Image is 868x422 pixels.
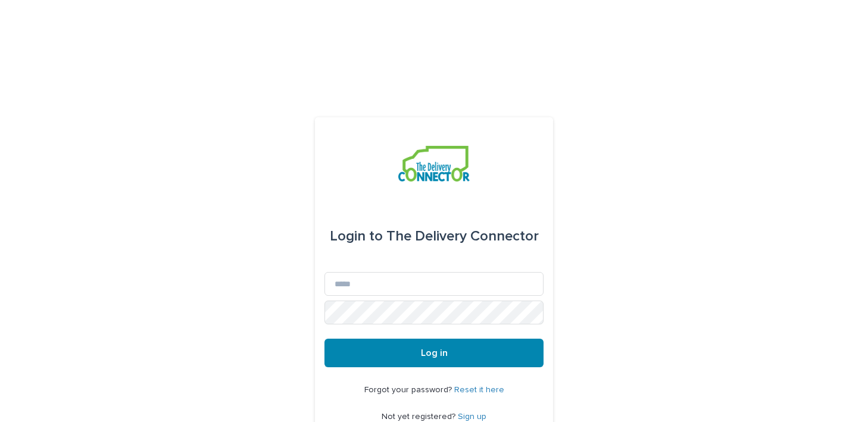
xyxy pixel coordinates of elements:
[330,220,539,253] div: The Delivery Connector
[324,339,544,367] button: Log in
[421,348,448,358] span: Log in
[330,229,383,243] span: Login to
[458,412,486,421] a: Sign up
[398,146,469,182] img: aCWQmA6OSGG0Kwt8cj3c
[454,386,504,394] a: Reset it here
[382,412,458,421] span: Not yet registered?
[364,386,454,394] span: Forgot your password?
